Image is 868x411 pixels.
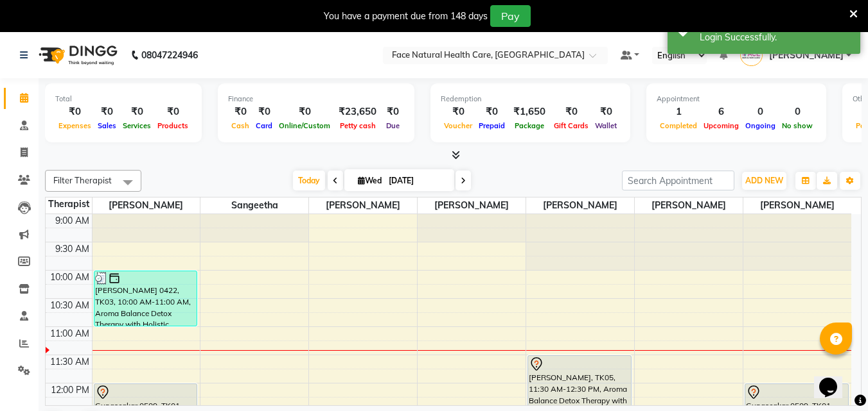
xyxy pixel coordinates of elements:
span: No show [779,121,816,130]
div: 9:00 AM [53,214,92,228]
span: Due [383,121,403,130]
span: [PERSON_NAME] [769,49,844,62]
div: ₹0 [252,105,276,119]
div: [PERSON_NAME], TK05, 11:30 AM-12:30 PM, Aroma Balance Detox Therapy with Holistic Harmony(1980), ... [528,356,631,410]
span: Completed [657,121,700,130]
span: Prepaid [475,121,508,130]
span: Ongoing [742,121,779,130]
div: ₹0 [382,105,404,119]
span: [PERSON_NAME] [526,197,634,214]
div: 10:30 AM [48,299,92,312]
iframe: chat widget [814,360,855,398]
span: Wallet [592,121,620,130]
span: Wed [355,176,385,185]
div: ₹0 [94,105,120,119]
div: 6 [700,105,742,119]
input: 2025-09-03 [385,171,449,190]
span: Sales [94,121,120,130]
img: Hannah Miracline [740,44,763,66]
span: Voucher [441,121,475,130]
div: ₹0 [592,105,620,119]
span: Filter Therapist [53,175,112,185]
div: ₹0 [551,105,592,119]
div: 0 [779,105,816,119]
div: ₹0 [55,105,94,119]
span: Today [293,171,325,190]
span: [PERSON_NAME] [635,197,743,214]
div: 1 [657,105,700,119]
div: 12:00 PM [48,383,92,397]
span: ADD NEW [745,176,783,185]
span: Products [154,121,191,130]
div: Redemption [441,94,620,105]
button: Pay [490,5,531,27]
span: Package [511,121,547,130]
div: Total [55,94,191,105]
div: 11:00 AM [48,327,92,340]
img: logo [33,37,121,73]
span: Petty cash [337,121,379,130]
div: ₹0 [120,105,154,119]
span: [PERSON_NAME] [309,197,417,214]
div: Therapist [46,197,92,211]
div: 11:30 AM [48,355,92,369]
div: 9:30 AM [53,242,92,256]
div: ₹23,650 [333,105,382,119]
div: [PERSON_NAME] 0422, TK03, 10:00 AM-11:00 AM, Aroma Balance Detox Therapy with Holistic Harmony(19... [94,271,197,326]
span: sangeetha [200,197,308,214]
input: Search Appointment [622,171,734,190]
span: Online/Custom [276,121,333,130]
div: Login Successfully. [700,31,851,44]
div: ₹1,650 [508,105,551,119]
b: 08047224946 [141,37,198,73]
span: Upcoming [700,121,742,130]
span: Services [120,121,154,130]
span: [PERSON_NAME] [93,197,200,214]
div: ₹0 [475,105,508,119]
span: Cash [228,121,252,130]
div: Finance [228,94,404,105]
span: [PERSON_NAME] [418,197,526,214]
div: ₹0 [228,105,252,119]
div: ₹0 [154,105,191,119]
span: Card [252,121,276,130]
span: [PERSON_NAME] [743,197,851,214]
button: ADD NEW [742,172,786,190]
div: 10:00 AM [48,271,92,284]
div: 0 [742,105,779,119]
div: Appointment [657,94,816,105]
span: Gift Cards [551,121,592,130]
div: ₹0 [441,105,475,119]
div: ₹0 [276,105,333,119]
span: Expenses [55,121,94,130]
div: You have a payment due from 148 days [324,10,488,23]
